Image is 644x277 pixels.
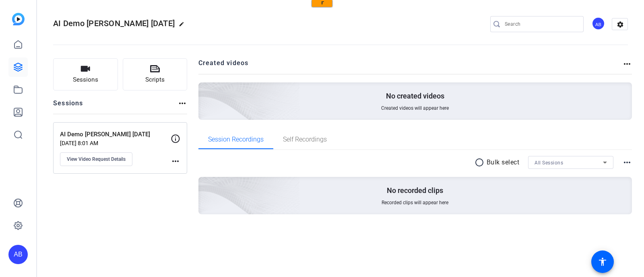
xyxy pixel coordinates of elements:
[475,158,487,167] mat-icon: radio_button_unchecked
[53,18,175,28] span: AI Demo [PERSON_NAME] [DATE]
[382,199,448,206] span: Recorded clips will appear here
[208,136,264,143] span: Session Recordings
[622,59,632,69] mat-icon: more_horiz
[12,13,25,25] img: blue-gradient.svg
[592,17,605,30] div: AB
[178,98,187,108] mat-icon: more_horiz
[381,105,449,111] span: Created videos will appear here
[535,160,563,166] span: All Sessions
[387,186,443,195] p: No recorded clips
[171,156,180,166] mat-icon: more_horiz
[53,98,83,114] h2: Sessions
[505,19,577,29] input: Search
[386,91,444,101] p: No created videos
[179,21,188,31] mat-icon: edit
[612,18,628,31] mat-icon: settings
[67,156,126,162] span: View Video Request Details
[622,158,632,167] mat-icon: more_horiz
[60,152,132,166] button: View Video Request Details
[598,257,607,267] mat-icon: accessibility
[108,3,300,177] img: Creted videos background
[123,58,188,90] button: Scripts
[53,58,118,90] button: Sessions
[198,58,623,74] h2: Created videos
[73,75,98,84] span: Sessions
[145,75,165,84] span: Scripts
[108,97,300,272] img: embarkstudio-empty-session.png
[487,158,520,167] p: Bulk select
[60,140,171,146] p: [DATE] 8:01 AM
[283,136,327,143] span: Self Recordings
[592,17,606,31] ngx-avatar: Amy Blue
[60,130,171,139] p: AI Demo [PERSON_NAME] [DATE]
[8,245,28,264] div: AB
